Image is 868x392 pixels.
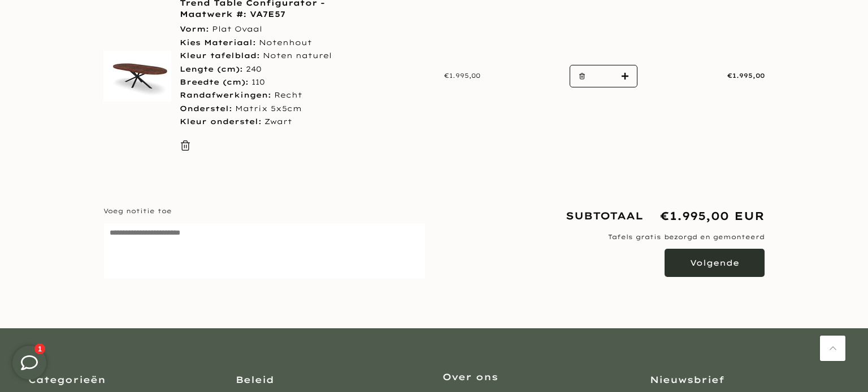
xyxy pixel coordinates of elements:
strong: Kleur tafelblad: [180,51,260,60]
strong: Lengte (cm): [180,64,243,73]
span: 110 [251,77,265,86]
span: Voeg notitie toe [103,207,172,215]
h3: Beleid [236,373,426,386]
strong: Onderstel: [180,104,232,113]
span: Notenhout [259,38,312,47]
span: Zwart [264,117,292,126]
strong: Subtotaal [566,209,643,222]
h3: Categorieën [28,373,219,386]
strong: Breedte (cm): [180,77,249,86]
span: 240 [246,64,262,73]
button: Volgende [665,249,765,277]
span: €1.995,00 EUR [660,209,765,223]
p: Tafels gratis bezorgd en gemonteerd [442,232,765,243]
strong: Kies Materiaal: [180,38,256,47]
span: Matrix 5x5cm [235,104,302,113]
strong: Kleur onderstel: [180,117,262,126]
a: Terug naar boven [820,336,845,361]
div: €1.995,00 [386,71,539,82]
span: Plat Ovaal [212,24,262,33]
strong: Vorm: [180,24,209,33]
h3: Over ons [442,371,633,383]
h3: Nieuwsbrief [650,373,840,386]
span: €1.995,00 [727,72,765,80]
strong: Randafwerkingen: [180,90,271,99]
span: Noten naturel [263,51,332,60]
iframe: toggle-frame [1,334,58,391]
span: Recht [274,90,302,99]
